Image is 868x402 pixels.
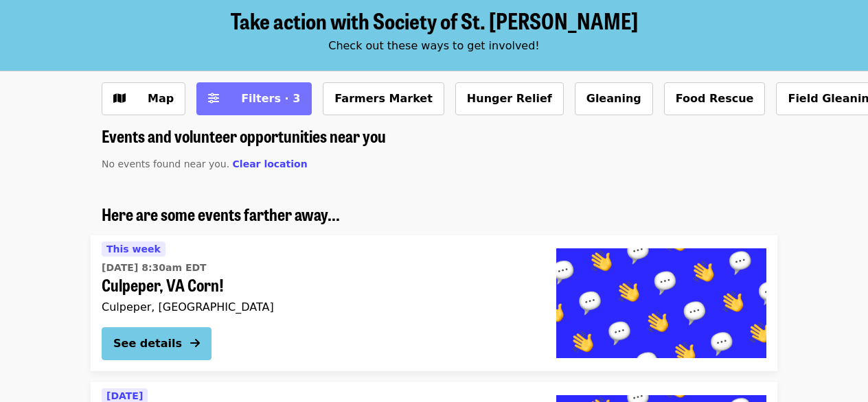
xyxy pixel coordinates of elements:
i: map icon [113,92,126,105]
i: arrow-right icon [190,337,200,350]
button: Farmers Market [323,82,444,115]
span: Clear location [233,158,308,169]
time: [DATE] 8:30am EDT [102,261,207,275]
i: sliders-h icon [208,92,219,105]
button: Filters (3 selected) [196,82,312,115]
span: Filters · 3 [241,92,300,105]
button: Gleaning [575,82,653,115]
span: Events and volunteer opportunities near you [102,123,386,147]
div: Check out these ways to get involved! [102,38,766,54]
button: Hunger Relief [455,82,564,115]
button: Food Rescue [664,82,766,115]
span: Take action with Society of St. [PERSON_NAME] [231,4,638,36]
span: Culpeper, VA Corn! [102,275,534,295]
span: No events found near you. [102,158,229,169]
div: Culpeper, [GEOGRAPHIC_DATA] [102,300,534,314]
a: See details for "Culpeper, VA Corn!" [91,235,777,371]
img: Culpeper, VA Corn! organized by Society of St. Andrew [556,248,766,358]
span: Here are some events farther away... [102,202,340,226]
button: See details [102,327,212,360]
div: See details [113,335,182,352]
span: This week [106,244,161,255]
span: Map [148,92,174,105]
span: [DATE] [106,390,143,401]
button: Show map view [102,82,185,115]
button: Clear location [233,157,308,172]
